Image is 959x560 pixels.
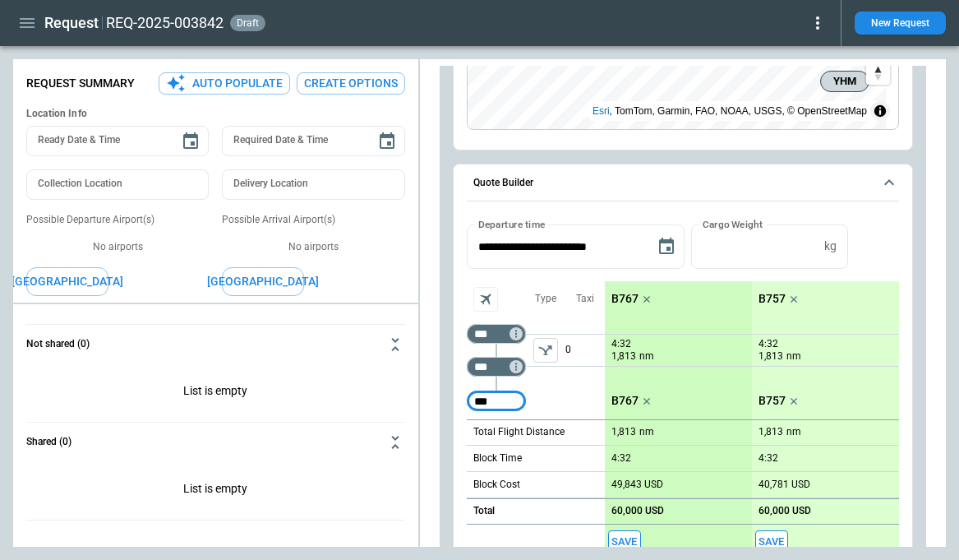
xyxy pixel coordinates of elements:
[26,325,405,364] button: Not shared (0)
[26,437,71,447] h6: Shared (0)
[824,239,837,253] p: kg
[473,506,495,516] h6: Total
[611,505,664,517] p: 60,000 USD
[26,462,405,520] p: List is empty
[758,505,811,517] p: 60,000 USD
[592,103,867,119] div: , TomTom, Garmin, FAO, NOAA, USGS, © OpenStreetMap
[473,287,498,312] span: Aircraft selection
[608,530,641,554] button: Save
[473,478,520,492] p: Block Cost
[758,394,786,408] p: B757
[565,335,605,366] p: 0
[755,530,788,554] button: Save
[473,451,522,465] p: Block Time
[467,164,899,202] button: Quote Builder
[650,230,683,263] button: Choose date, selected date is Sep 17, 2025
[786,349,801,363] p: nm
[611,292,639,306] p: B767
[222,240,404,254] p: No airports
[758,426,783,438] p: 1,813
[26,76,135,90] p: Request Summary
[26,423,405,462] button: Shared (0)
[786,425,801,439] p: nm
[611,452,631,465] p: 4:32
[608,530,641,554] span: Save this aircraft quote and copy details to clipboard
[611,338,631,350] p: 4:32
[26,267,108,296] button: [GEOGRAPHIC_DATA]
[828,73,862,90] span: YHM
[26,339,90,349] h6: Not shared (0)
[26,213,209,227] p: Possible Departure Airport(s)
[467,324,526,344] div: Too short
[222,213,404,227] p: Possible Arrival Airport(s)
[26,108,405,120] h6: Location Info
[611,426,636,438] p: 1,813
[467,357,526,377] div: Too short
[233,17,262,29] span: draft
[467,224,899,560] div: Quote Builder
[159,72,290,95] button: Auto Populate
[758,479,810,491] p: 40,781 USD
[26,240,209,254] p: No airports
[592,105,610,117] a: Esri
[758,452,778,465] p: 4:32
[26,364,405,422] div: Not shared (0)
[703,217,763,231] label: Cargo Weight
[611,394,639,408] p: B767
[371,125,403,158] button: Choose date
[866,61,890,85] button: Reset bearing to north
[639,425,654,439] p: nm
[473,425,565,439] p: Total Flight Distance
[44,13,99,33] h1: Request
[174,125,207,158] button: Choose date
[758,292,786,306] p: B757
[222,267,304,296] button: [GEOGRAPHIC_DATA]
[870,101,890,121] summary: Toggle attribution
[26,364,405,422] p: List is empty
[758,338,778,350] p: 4:32
[855,12,946,35] button: New Request
[106,13,224,33] h2: REQ-2025-003842
[533,338,558,363] span: Type of sector
[639,349,654,363] p: nm
[755,530,788,554] span: Save this aircraft quote and copy details to clipboard
[533,338,558,363] button: left aligned
[26,462,405,520] div: Not shared (0)
[576,292,594,306] p: Taxi
[535,292,556,306] p: Type
[611,349,636,363] p: 1,813
[473,178,533,188] h6: Quote Builder
[478,217,546,231] label: Departure time
[611,479,663,491] p: 49,843 USD
[758,349,783,363] p: 1,813
[297,72,405,95] button: Create Options
[467,391,526,411] div: Too short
